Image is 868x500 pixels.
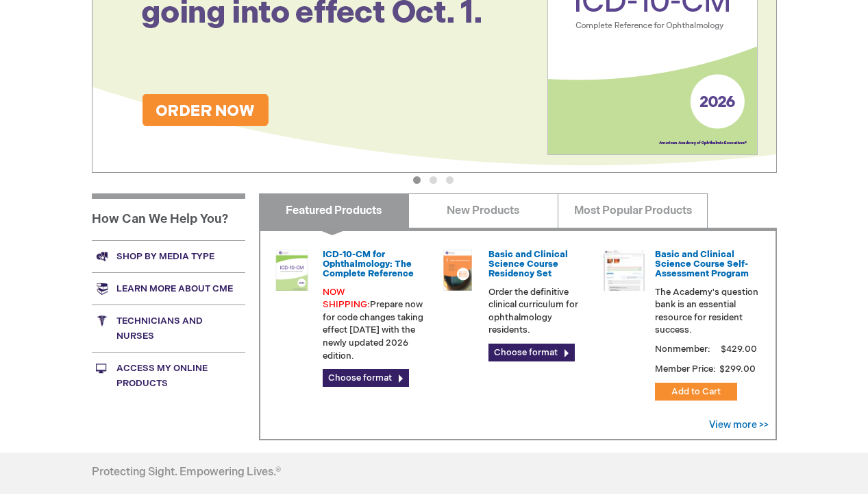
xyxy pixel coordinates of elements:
button: 3 of 3 [446,176,454,184]
a: Choose format [323,369,409,387]
span: $429.00 [719,344,759,355]
a: Featured Products [259,193,409,228]
a: Learn more about CME [92,272,245,305]
span: $299.00 [718,364,758,374]
img: 0120008u_42.png [271,250,312,291]
p: The Academy's question bank is an essential resource for resident success. [655,286,759,337]
button: 1 of 3 [413,176,421,184]
span: Add to Cart [671,386,721,397]
p: Prepare now for code changes taking effect [DATE] with the newly updated 2026 edition. [323,286,427,362]
a: Most Popular Products [558,193,708,228]
button: 2 of 3 [430,176,437,184]
a: Choose format [488,344,575,361]
p: Order the definitive clinical curriculum for ophthalmology residents. [488,286,593,337]
img: 02850963u_47.png [437,250,478,291]
button: Add to Cart [655,383,737,401]
strong: Member Price: [655,364,716,374]
a: Technicians and nurses [92,305,245,352]
a: ICD-10-CM for Ophthalmology: The Complete Reference [323,249,414,280]
a: Access My Online Products [92,352,245,399]
a: View more >> [709,419,769,431]
img: bcscself_20.jpg [604,250,645,291]
a: Basic and Clinical Science Course Residency Set [488,249,568,280]
a: Basic and Clinical Science Course Self-Assessment Program [655,249,749,280]
strong: Nonmember: [655,341,710,358]
font: NOW SHIPPING: [323,287,370,311]
a: Shop by media type [92,240,245,272]
h1: How Can We Help You? [92,193,245,240]
h4: Protecting Sight. Empowering Lives.® [92,466,281,479]
a: New Products [408,193,558,228]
